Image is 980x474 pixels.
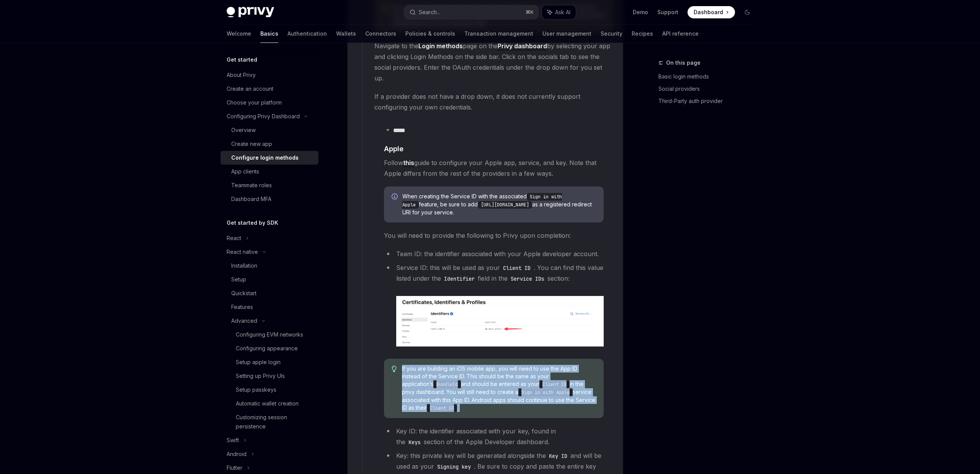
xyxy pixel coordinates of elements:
span: Follow guide to configure your Apple app, service, and key. Note that Apple differs from the rest... [384,157,604,179]
li: Key ID: the identifier associated with your key, found in the section of the Apple Developer dash... [384,426,604,447]
h5: Get started [227,55,257,64]
span: On this page [666,58,701,67]
a: Recipes [632,25,653,43]
a: App clients [220,165,318,178]
button: Toggle dark mode [741,6,753,18]
div: Setting up Privy UIs [236,371,285,381]
li: Service ID: this will be used as your . You can find this value listed under the field in the sec... [384,262,604,347]
img: Apple services id [396,296,604,347]
div: Configure login methods [231,153,299,162]
a: Configure login methods [220,151,318,165]
a: Basic login methods [658,70,759,83]
code: Keys [405,438,424,446]
a: Policies & controls [405,25,455,43]
a: Privy dashboard [498,42,547,50]
div: React [227,234,241,243]
div: Configuring appearance [236,344,298,353]
a: Create an account [220,82,318,96]
div: Android [227,449,247,459]
svg: Tip [392,366,397,373]
code: [URL][DOMAIN_NAME] [478,201,532,209]
code: Sign in with Apple [402,193,562,209]
span: If a provider does not have a drop down, it does not currently support configuring your own crede... [374,91,613,113]
code: Signing key [434,463,474,471]
a: Overview [220,123,318,137]
div: Dashboard MFA [231,195,271,204]
a: API reference [662,25,699,43]
code: Client ID [539,381,570,388]
button: Ask AI [542,5,576,19]
code: BundleId [433,381,461,388]
span: When creating the Service ID with the associated feature, be sure to add as a registered redirect... [402,193,596,216]
div: Teammate roles [231,181,272,190]
div: Choose your platform [227,98,282,107]
div: Automatic wallet creation [236,399,299,408]
a: Basics [260,25,278,43]
a: Teammate roles [220,178,318,192]
h5: Get started by SDK [227,218,278,227]
a: Connectors [365,25,396,43]
code: Client ID [427,404,457,412]
a: Setup apple login [220,355,318,369]
a: User management [542,25,591,43]
span: Ask AI [555,8,570,16]
span: You will need to provide the following to Privy upon completion: [384,230,604,241]
span: Dashboard [694,8,723,16]
a: About Privy [220,68,318,82]
div: React native [227,247,258,257]
a: Demo [633,8,648,16]
a: Setup passkeys [220,383,318,397]
div: App clients [231,167,259,176]
div: Search... [419,8,440,17]
div: Swift [227,436,239,445]
a: Dashboard MFA [220,192,318,206]
div: Features [231,302,253,312]
a: Wallets [336,25,356,43]
a: Configuring EVM networks [220,328,318,342]
span: Apple [384,144,403,154]
li: Team ID: the identifier associated with your Apple developer account. [384,248,604,259]
div: Flutter [227,463,242,472]
svg: Info [392,193,399,201]
div: Configuring EVM networks [236,330,303,339]
strong: Login methods [418,42,463,50]
a: Security [601,25,622,43]
a: Quickstart [220,286,318,300]
span: Navigate to the page on the by selecting your app and clicking Login Methods on the side bar. Cli... [374,41,613,83]
a: Customizing session persistence [220,410,318,433]
code: Client ID [500,264,534,272]
code: Sign in with Apple [518,389,573,396]
div: Create an account [227,84,273,93]
div: Installation [231,261,257,270]
a: Setup [220,273,318,286]
a: Social providers [658,83,759,95]
div: Create new app [231,139,272,149]
div: Customizing session persistence [236,413,314,431]
a: Choose your platform [220,96,318,110]
div: Setup [231,275,246,284]
a: Setting up Privy UIs [220,369,318,383]
a: Automatic wallet creation [220,397,318,410]
div: Quickstart [231,289,256,298]
code: Key ID [546,452,570,460]
img: dark logo [227,7,274,18]
a: Features [220,300,318,314]
a: Dashboard [688,6,735,18]
a: Installation [220,259,318,273]
a: Support [657,8,678,16]
span: ⌘ K [526,9,534,15]
div: Configuring Privy Dashboard [227,112,300,121]
div: Setup apple login [236,358,281,367]
a: this [403,159,414,167]
a: Authentication [287,25,327,43]
code: Service IDs [508,275,547,283]
button: Search...⌘K [404,5,538,19]
a: Welcome [227,25,251,43]
div: Overview [231,126,256,135]
code: Identifier [441,275,478,283]
a: Transaction management [464,25,533,43]
div: Setup passkeys [236,385,276,394]
a: Create new app [220,137,318,151]
div: About Privy [227,70,256,80]
span: If you are building an iOS mobile app, you will need to use the App ID instead of the Service ID.... [402,365,596,412]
